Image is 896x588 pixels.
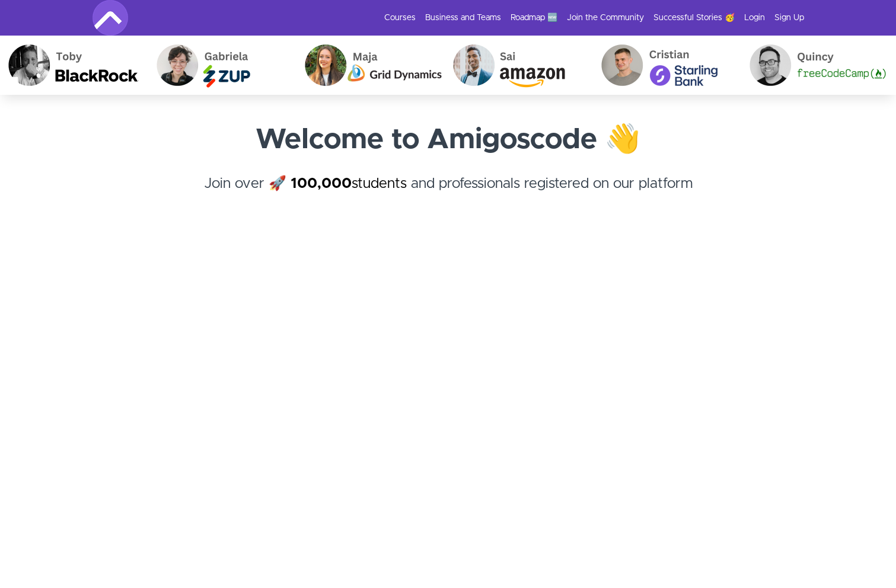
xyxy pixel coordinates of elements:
a: Roadmap 🆕 [511,12,557,24]
a: Business and Teams [425,12,501,24]
a: Login [744,12,765,24]
img: Maja [291,36,439,95]
h4: Join over 🚀 and professionals registered on our platform [93,173,804,216]
a: Successful Stories 🥳 [653,12,735,24]
a: Join the Community [567,12,644,24]
img: Quincy [736,36,884,95]
img: Sai [439,36,588,95]
img: Cristian [588,36,736,95]
strong: 100,000 [291,177,352,191]
a: 100,000students [291,177,407,191]
strong: Welcome to Amigoscode 👋 [256,126,640,154]
a: Courses [384,12,416,24]
img: Gabriela [143,36,291,95]
a: Sign Up [774,12,804,24]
